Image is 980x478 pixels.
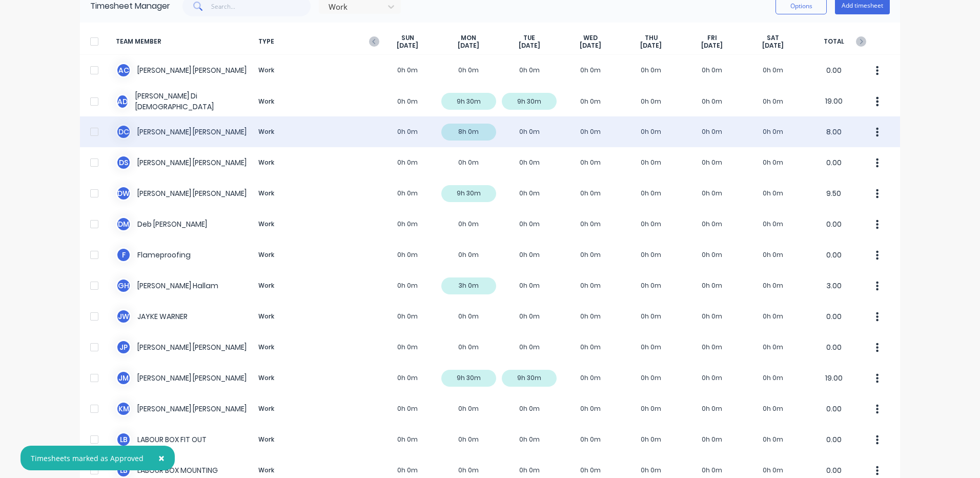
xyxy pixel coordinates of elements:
span: [DATE] [519,42,540,50]
span: WED [583,34,598,42]
span: TUE [523,34,535,42]
span: SAT [767,34,779,42]
span: TYPE [254,34,377,50]
span: [DATE] [580,42,601,50]
span: [DATE] [701,42,723,50]
span: [DATE] [458,42,479,50]
span: × [158,451,165,465]
span: THU [645,34,658,42]
button: Close [148,446,175,470]
span: [DATE] [762,42,784,50]
span: TEAM MEMBER [116,34,254,50]
span: SUN [401,34,414,42]
span: [DATE] [397,42,418,50]
span: FRI [707,34,717,42]
span: [DATE] [640,42,662,50]
div: Timesheets marked as Approved [31,453,144,464]
span: MON [461,34,476,42]
span: TOTAL [803,34,864,50]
